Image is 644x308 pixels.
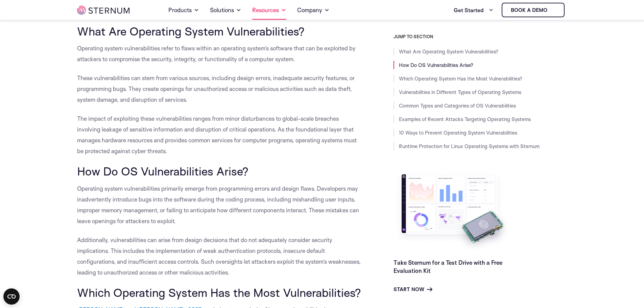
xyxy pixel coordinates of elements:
[399,48,498,55] a: What Are Operating System Vulnerabilities?
[77,115,357,155] span: The impact of exploiting these vulnerabilities ranges from minor disturbances to global-scale bre...
[252,1,286,20] a: Resources
[168,1,199,20] a: Products
[393,285,432,293] a: Start Now
[399,62,473,68] a: How Do OS Vulnerabilities Arise?
[77,185,359,224] span: Operating system vulnerabilities primarily emerge from programming errors and design flaws. Devel...
[502,3,565,17] a: Book a demo
[77,6,129,15] img: sternum iot
[454,3,494,17] a: Get Started
[77,45,356,63] span: Operating system vulnerabilities refer to flaws within an operating system’s software that can be...
[77,285,361,300] span: Which Operating System Has the Most Vulnerabilities?
[399,102,516,109] a: Common Types and Categories of OS Vulnerabilities
[399,116,531,122] a: Examples of Recent Attacks Targeting Operating Systems
[399,89,521,95] a: Vulnerabilities in Different Types of Operating Systems
[399,75,522,82] a: Which Operating System Has the Most Vulnerabilities?
[77,74,355,103] span: These vulnerabilities can stem from various sources, including design errors, inadequate security...
[393,169,512,253] img: Take Sternum for a Test Drive with a Free Evaluation Kit
[77,236,361,276] span: Additionally, vulnerabilities can arise from design decisions that do not adequately consider sec...
[550,7,555,13] img: sternum iot
[399,129,517,136] a: 10 Ways to Prevent Operating System Vulnerabilities
[393,259,502,274] a: Take Sternum for a Test Drive with a Free Evaluation Kit
[77,24,305,38] span: What Are Operating System Vulnerabilities?
[77,164,248,178] span: How Do OS Vulnerabilities Arise?
[399,143,540,149] a: Runtime Protection for Linux Operating Systems with Sternum
[393,34,567,39] h3: JUMP TO SECTION
[3,288,20,305] button: Open CMP widget
[297,1,330,20] a: Company
[210,1,241,20] a: Solutions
